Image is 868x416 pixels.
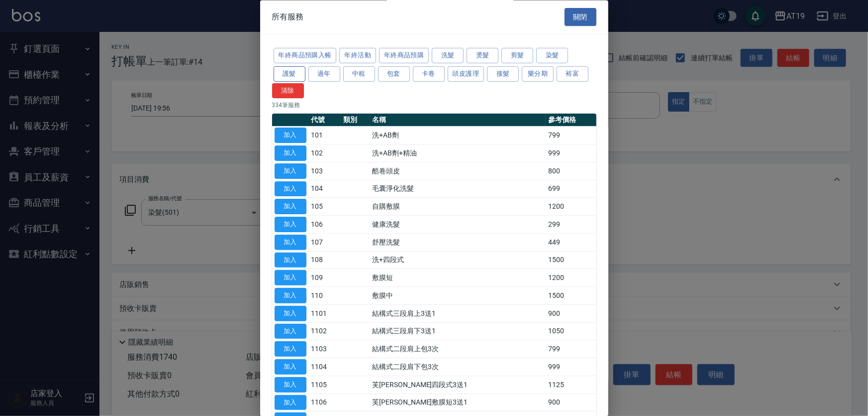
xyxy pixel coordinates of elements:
[501,48,533,64] button: 剪髮
[309,376,341,394] td: 1105
[557,66,588,82] button: 裕富
[275,199,306,215] button: 加入
[309,394,341,412] td: 1106
[309,323,341,341] td: 1102
[275,163,306,179] button: 加入
[379,48,429,64] button: 年終商品預購
[546,305,596,323] td: 900
[546,394,596,412] td: 900
[341,114,370,127] th: 類別
[309,144,341,162] td: 102
[546,162,596,180] td: 800
[309,234,341,252] td: 107
[309,269,341,287] td: 109
[275,395,306,411] button: 加入
[275,271,306,286] button: 加入
[309,287,341,305] td: 110
[343,66,375,82] button: 中租
[309,216,341,234] td: 106
[309,180,341,198] td: 104
[370,269,546,287] td: 敷膜短
[275,342,306,357] button: 加入
[309,358,341,376] td: 1104
[275,360,306,375] button: 加入
[309,198,341,216] td: 105
[546,269,596,287] td: 1200
[275,288,306,304] button: 加入
[546,358,596,376] td: 999
[275,181,306,197] button: 加入
[546,216,596,234] td: 299
[546,144,596,162] td: 999
[309,114,341,127] th: 代號
[275,253,306,268] button: 加入
[272,12,304,22] span: 所有服務
[370,234,546,252] td: 舒壓洗髮
[275,324,306,339] button: 加入
[272,83,304,99] button: 清除
[546,323,596,341] td: 1050
[370,114,546,127] th: 名稱
[370,323,546,341] td: 結構式三段肩下3送1
[309,305,341,323] td: 1101
[546,180,596,198] td: 699
[546,198,596,216] td: 1200
[546,287,596,305] td: 1500
[274,48,337,64] button: 年終商品預購入帳
[272,101,596,110] p: 334 筆服務
[275,377,306,393] button: 加入
[274,66,305,82] button: 護髮
[370,340,546,358] td: 結構式二段肩上包3次
[565,8,596,26] button: 關閉
[309,127,341,144] td: 101
[309,340,341,358] td: 1103
[546,340,596,358] td: 799
[275,306,306,321] button: 加入
[309,252,341,270] td: 108
[370,144,546,162] td: 洗+AB劑+精油
[275,235,306,250] button: 加入
[370,162,546,180] td: 酷卷頭皮
[370,216,546,234] td: 健康洗髮
[370,394,546,412] td: 芙[PERSON_NAME]敷膜短3送1
[546,376,596,394] td: 1125
[546,234,596,252] td: 449
[522,66,554,82] button: 樂分期
[370,287,546,305] td: 敷膜中
[467,48,498,64] button: 燙髮
[487,66,519,82] button: 接髮
[370,376,546,394] td: 芙[PERSON_NAME]四段式3送1
[378,66,410,82] button: 包套
[536,48,568,64] button: 染髮
[370,180,546,198] td: 毛囊淨化洗髮
[339,48,376,64] button: 年終活動
[370,252,546,270] td: 洗+四段式
[275,217,306,233] button: 加入
[546,127,596,144] td: 799
[546,114,596,127] th: 參考價格
[546,252,596,270] td: 1500
[370,127,546,144] td: 洗+AB劑
[370,198,546,216] td: 自購敷膜
[370,305,546,323] td: 結構式三段肩上3送1
[275,146,306,161] button: 加入
[432,48,464,64] button: 洗髮
[448,66,484,82] button: 頭皮護理
[308,66,340,82] button: 過年
[370,358,546,376] td: 結構式二段肩下包3次
[275,128,306,143] button: 加入
[413,66,445,82] button: 卡卷
[309,162,341,180] td: 103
